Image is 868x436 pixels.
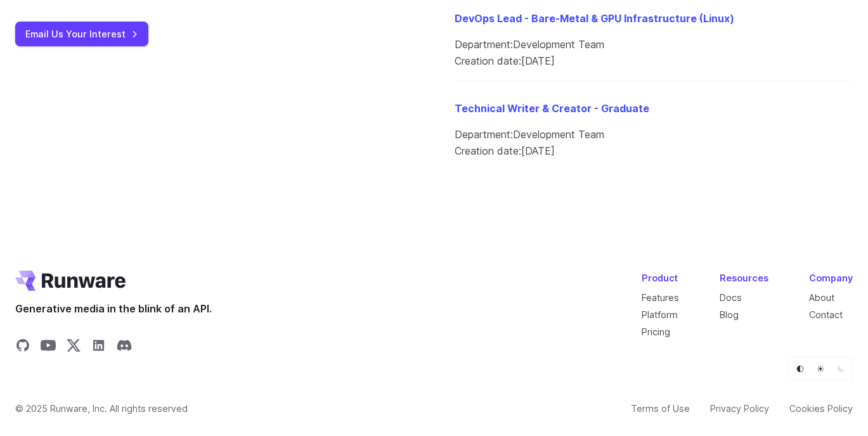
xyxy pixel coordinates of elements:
a: Pricing [642,326,670,337]
a: Features [642,292,679,303]
button: Light [812,360,829,378]
a: Contact [809,309,843,320]
span: © 2025 Runware, Inc. All rights reserved [15,401,188,416]
a: Share on LinkedIn [91,338,107,357]
div: Resources [720,271,768,285]
a: Blog [720,309,739,320]
a: Go to / [15,271,126,291]
a: About [809,292,834,303]
a: Share on GitHub [15,338,30,357]
li: Development Team [455,37,853,53]
li: [DATE] [455,143,853,160]
a: Share on X [66,338,81,357]
button: Default [791,360,809,378]
div: Company [809,271,853,285]
a: Docs [720,292,742,303]
ul: Theme selector [788,357,853,381]
li: Development Team [455,127,853,143]
a: Share on YouTube [41,338,56,357]
span: Department: [455,128,513,141]
a: Share on Discord [117,338,132,357]
a: Technical Writer & Creator - Graduate [455,102,649,115]
span: Department: [455,38,513,51]
a: DevOps Lead - Bare-Metal & GPU Infrastructure (Linux) [455,12,734,25]
a: Platform [642,309,678,320]
span: Creation date: [455,54,521,67]
a: Terms of Use [631,401,690,416]
a: Cookies Policy [789,401,853,416]
button: Dark [832,360,850,378]
div: Product [642,271,679,285]
a: Privacy Policy [710,401,769,416]
li: [DATE] [455,53,853,70]
a: Email Us Your Interest [15,22,148,46]
span: Creation date: [455,144,521,157]
span: Generative media in the blink of an API. [15,301,212,317]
